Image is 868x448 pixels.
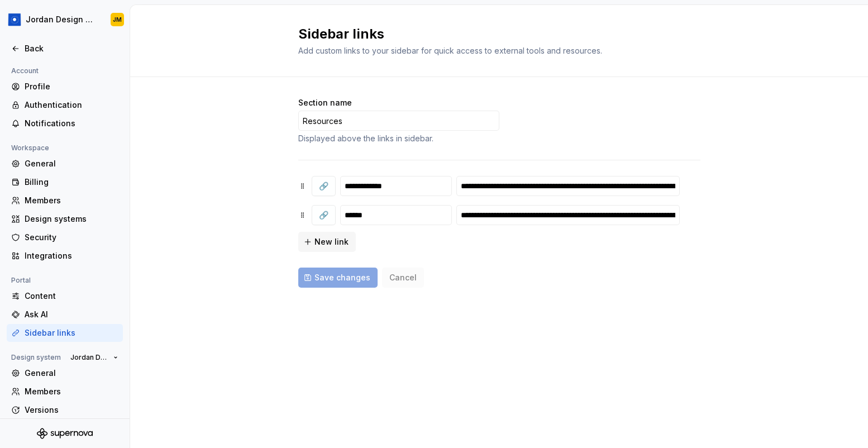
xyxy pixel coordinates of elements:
[25,43,118,54] div: Back
[314,236,349,247] span: New link
[7,306,123,323] a: Ask AI
[25,309,118,320] div: Ask AI
[37,428,93,439] svg: Supernova Logo
[298,133,499,144] div: Displayed above the links in sidebar.
[7,274,35,287] div: Portal
[7,173,123,191] a: Billing
[7,247,123,265] a: Integrations
[25,327,118,339] div: Sidebar links
[7,40,123,58] a: Back
[7,324,123,342] a: Sidebar links
[7,155,123,173] a: General
[8,13,21,26] img: 049812b6-2877-400d-9dc9-987621144c16.png
[25,177,118,188] div: Billing
[113,15,122,24] div: JM
[7,287,123,305] a: Content
[25,368,118,379] div: General
[25,81,118,92] div: Profile
[312,205,336,225] button: 🔗
[7,78,123,96] a: Profile
[25,386,118,397] div: Members
[7,96,123,114] a: Authentication
[25,158,118,169] div: General
[25,250,118,261] div: Integrations
[312,176,336,196] button: 🔗
[25,118,118,129] div: Notifications
[25,232,118,243] div: Security
[7,364,123,382] a: General
[7,210,123,228] a: Design systems
[7,401,123,419] a: Versions
[25,404,118,416] div: Versions
[25,213,118,225] div: Design systems
[7,351,65,364] div: Design system
[7,192,123,209] a: Members
[7,383,123,401] a: Members
[298,97,352,108] label: Section name
[7,141,54,155] div: Workspace
[319,180,328,192] span: 🔗
[319,209,328,221] span: 🔗
[298,25,687,43] h2: Sidebar links
[7,228,123,246] a: Security
[7,115,123,132] a: Notifications
[26,14,97,25] div: Jordan Design System
[25,290,118,302] div: Content
[7,64,43,78] div: Account
[70,353,109,362] span: Jordan Design System
[298,232,356,252] button: New link
[298,46,602,55] span: Add custom links to your sidebar for quick access to external tools and resources.
[25,99,118,111] div: Authentication
[2,7,127,32] button: Jordan Design SystemJM
[25,195,118,206] div: Members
